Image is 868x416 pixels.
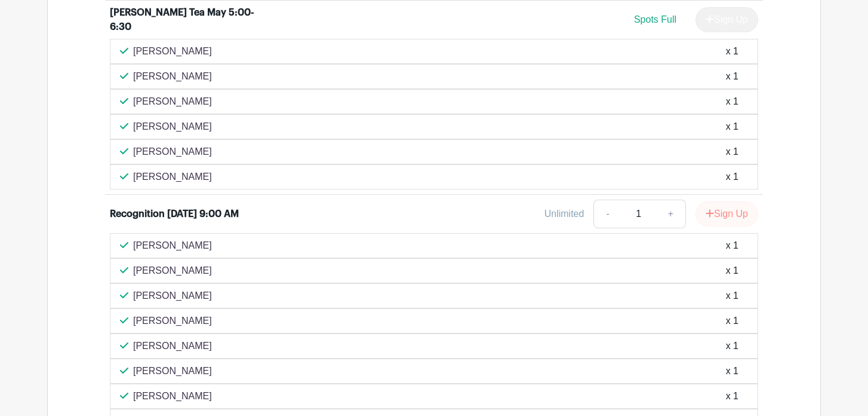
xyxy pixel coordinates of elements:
div: x 1 [726,289,738,303]
div: Unlimited [544,207,584,221]
p: [PERSON_NAME] [133,170,212,184]
p: [PERSON_NAME] [133,94,212,109]
div: x 1 [726,339,738,353]
p: [PERSON_NAME] [133,120,212,134]
div: x 1 [726,94,738,109]
button: Sign Up [695,201,758,227]
p: [PERSON_NAME] [133,145,212,159]
p: [PERSON_NAME] [133,314,212,328]
p: [PERSON_NAME] [133,69,212,84]
div: x 1 [726,364,738,378]
p: [PERSON_NAME] [133,264,212,278]
div: x 1 [726,120,738,134]
div: [PERSON_NAME] Tea May 5:00-6:30 [110,5,258,34]
a: - [593,200,621,228]
div: x 1 [726,44,738,59]
p: [PERSON_NAME] [133,289,212,303]
div: x 1 [726,69,738,84]
p: [PERSON_NAME] [133,364,212,378]
div: x 1 [726,238,738,253]
div: x 1 [726,170,738,184]
div: x 1 [726,389,738,403]
div: x 1 [726,145,738,159]
a: + [656,200,686,228]
p: [PERSON_NAME] [133,44,212,59]
p: [PERSON_NAME] [133,339,212,353]
p: [PERSON_NAME] [133,389,212,403]
div: x 1 [726,314,738,328]
div: Recognition [DATE] 9:00 AM [110,207,239,221]
div: x 1 [726,264,738,278]
span: Spots Full [634,14,676,25]
p: [PERSON_NAME] [133,238,212,253]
